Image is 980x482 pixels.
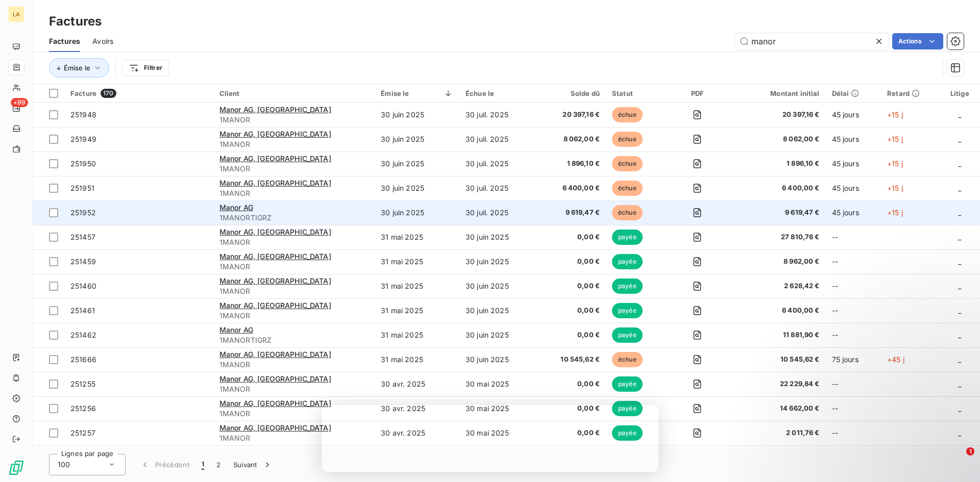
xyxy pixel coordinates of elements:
span: Manor AG, [GEOGRAPHIC_DATA] [219,276,331,285]
span: payée [612,254,643,269]
span: 251951 [70,184,94,192]
td: 30 juil. 2025 [459,103,539,127]
span: payée [612,327,643,343]
span: Manor AG [219,203,253,212]
span: 1MANOR [219,188,369,198]
span: 251461 [70,306,95,315]
span: 251948 [70,110,96,119]
span: 1MANOR [219,384,369,394]
span: 9 619,47 € [545,208,600,218]
span: 6 400,00 € [736,183,820,193]
input: Rechercher [735,33,888,49]
button: Actions [892,33,943,49]
span: 1MANOR [219,262,369,272]
span: 1MANORTIGRZ [219,335,369,345]
span: _ [958,135,961,143]
span: payée [612,278,643,294]
td: 30 juil. 2025 [459,151,539,176]
span: _ [958,355,961,364]
span: 1 896,10 € [736,159,820,169]
span: 20 397,16 € [545,110,600,120]
td: -- [826,372,881,396]
td: 31 mai 2025 [375,249,459,274]
span: Manor AG, [GEOGRAPHIC_DATA] [219,105,331,114]
div: LA [8,6,24,22]
span: 9 619,47 € [736,208,820,218]
span: 0,00 € [545,306,600,316]
span: Manor AG, [GEOGRAPHIC_DATA] [219,423,331,432]
div: Client [219,89,369,97]
span: _ [958,110,961,119]
td: 30 juin 2025 [459,347,539,372]
button: Suivant [227,454,279,475]
span: Manor AG, [GEOGRAPHIC_DATA] [219,227,331,236]
span: échue [612,132,643,147]
span: 251457 [70,233,95,241]
td: 45 jours [826,103,881,127]
span: 1MANORTIGRZ [219,213,369,223]
span: 1 896,10 € [545,159,600,169]
span: Factures [49,36,80,46]
span: 8 062,00 € [736,134,820,144]
button: Émise le [49,58,109,78]
span: 0,00 € [545,330,600,340]
span: _ [958,184,961,192]
span: 6 400,00 € [545,183,600,193]
button: Filtrer [122,60,169,76]
span: 1MANOR [219,164,369,174]
span: 11 881,90 € [736,330,820,340]
div: Montant initial [736,89,820,97]
td: 75 jours [826,347,881,372]
div: Statut [612,89,659,97]
span: 1MANOR [219,311,369,321]
span: échue [612,352,643,367]
span: 251257 [70,428,95,437]
div: Solde dû [545,89,600,97]
td: 30 mai 2025 [459,372,539,396]
td: 30 juin 2025 [459,274,539,298]
td: 30 juin 2025 [459,298,539,323]
td: -- [826,274,881,298]
td: 30 juin 2025 [375,127,459,151]
span: 251256 [70,404,96,413]
iframe: Enquête de LeanPay [322,405,658,472]
div: Délai [832,89,875,97]
td: 30 avr. 2025 [375,372,459,396]
div: Litige [946,89,974,97]
button: 1 [195,454,210,475]
td: 45 jours [826,200,881,225]
span: payée [612,401,643,416]
td: 31 mai 2025 [375,225,459,249]
span: 251666 [70,355,96,364]
span: 10 545,62 € [545,354,600,365]
span: 8 062,00 € [545,134,600,144]
span: _ [958,379,961,388]
span: 1 [966,447,974,455]
div: Retard [887,89,933,97]
td: 30 juin 2025 [459,225,539,249]
span: 0,00 € [545,232,600,242]
span: Manor AG, [GEOGRAPHIC_DATA] [219,374,331,383]
span: 1MANOR [219,237,369,247]
td: 30 juil. 2025 [459,176,539,200]
span: 251459 [70,257,96,266]
h3: Factures [49,12,102,31]
span: Manor AG, [GEOGRAPHIC_DATA] [219,179,331,187]
div: Échue le [465,89,533,97]
div: PDF [671,89,724,97]
td: -- [826,298,881,323]
td: 30 juin 2025 [375,151,459,176]
span: 1MANOR [219,286,369,296]
span: +15 j [887,159,903,168]
span: 100 [58,460,70,470]
span: +15 j [887,110,903,119]
span: Manor AG [219,325,253,334]
td: 30 juil. 2025 [459,127,539,151]
td: 31 mai 2025 [375,298,459,323]
span: 1 [202,460,204,470]
span: Avoirs [92,36,113,46]
span: 10 545,62 € [736,354,820,365]
span: échue [612,205,643,220]
span: Manor AG, [GEOGRAPHIC_DATA] [219,399,331,408]
td: 30 avr. 2025 [375,396,459,421]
